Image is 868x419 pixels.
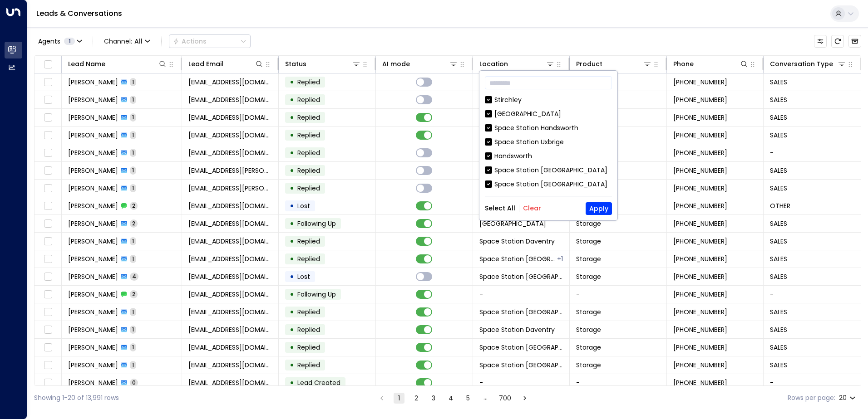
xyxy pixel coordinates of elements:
span: Toggle select row [42,342,54,353]
div: Product [576,58,652,69]
span: x444yms@gmail.com [188,219,272,228]
div: • [290,127,294,143]
div: • [290,92,294,107]
div: • [290,269,294,284]
div: Showing 1-20 of 13,991 rows [34,393,119,403]
div: Space Station Uxbrige [494,137,564,147]
span: Replied [297,237,320,246]
span: markandnicole@hotmail.com [188,95,272,104]
div: Lead Email [188,58,264,69]
span: Lost [297,272,310,281]
span: garethevans1969@btinternet.com [188,325,272,334]
div: Status [285,58,361,69]
div: Space Station [GEOGRAPHIC_DATA] [494,166,607,175]
span: cliff@mccstructuresltd.co.uk [188,113,272,122]
span: 1 [130,361,136,369]
div: Handsworth [485,151,612,161]
span: Toggle select row [42,271,54,283]
span: Storage [576,219,601,228]
span: jibarlow@hotmail.co.uk [188,131,272,140]
button: Archived Leads [848,35,861,48]
span: Toggle select row [42,307,54,318]
button: Go to page 2 [411,393,422,404]
div: • [290,110,294,125]
span: +447475373148 [673,219,727,228]
span: +447479019314 [673,290,727,299]
span: Gareth Evans [68,325,118,334]
td: - [764,286,861,303]
div: • [290,304,294,320]
div: Button group with a nested menu [169,34,251,48]
span: 2 [130,202,138,209]
td: - [570,374,667,391]
span: 1 [130,343,136,351]
span: Cliff Cairns [68,113,118,122]
span: Nicholas Mcloughlin [68,254,118,263]
span: Toggle select row [42,147,54,159]
div: • [290,251,294,267]
span: Space Station Garretts Green [479,343,563,352]
span: SALES [770,237,787,246]
span: +447475373148 [673,201,727,210]
div: Lead Name [68,58,105,69]
span: nemishiabroadbent@gmail.com [188,343,272,352]
span: Replied [297,95,320,104]
span: 1 [130,113,136,121]
span: yud.anastasiya@gmail.com [188,361,272,370]
span: Storage [576,237,601,246]
span: +447479019314 [673,272,727,281]
span: SALES [770,78,787,87]
span: matt.trimble@live.co.uk [188,166,272,175]
span: lawrence1963@live.co.uk [188,237,272,246]
span: Toggle select row [42,94,54,106]
td: - [570,197,667,214]
span: Toggle select row [42,377,54,389]
span: 2 [130,290,138,298]
span: Storage [576,307,601,317]
div: Lead Name [68,58,167,69]
span: +447928676123 [673,184,727,193]
span: +447568405354 [673,78,727,87]
span: OTHER [770,201,790,210]
div: • [290,180,294,196]
span: Toggle select row [42,183,54,194]
span: Storage [576,325,601,334]
span: Toggle select row [42,324,54,336]
span: James Barlow [68,131,118,140]
span: Storage [576,254,601,263]
div: Space Station [GEOGRAPHIC_DATA] [485,180,612,189]
span: Storage [576,272,601,281]
span: SALES [770,254,787,263]
span: annajb28@gmail.com [188,78,272,87]
span: Space Station Garretts Green [479,307,563,317]
span: Toggle select row [42,253,54,265]
span: 1 [130,184,136,192]
span: +447850483528 [673,131,727,140]
div: [GEOGRAPHIC_DATA] [485,109,612,119]
span: 1 [130,326,136,333]
span: Replied [297,343,320,352]
div: Conversation Type [770,58,833,69]
div: Space Station Handsworth [494,123,578,133]
span: 1 [130,96,136,103]
span: Toggle select row [42,165,54,176]
span: Mark Griffiths [68,95,118,104]
a: Leads & Conversations [36,8,122,19]
span: Space Station Garretts Green [479,272,563,281]
span: SALES [770,95,787,104]
div: Status [285,58,306,69]
span: Toggle select row [42,289,54,300]
button: Go to page 3 [428,393,439,404]
div: Space Station [GEOGRAPHIC_DATA] [485,166,612,175]
span: Replied [297,307,320,317]
button: Go to page 5 [463,393,473,404]
span: matt.trimble@live.co.uk [188,184,272,193]
div: Space Station Handsworth [485,123,612,133]
span: Replied [297,166,320,175]
span: mr.lacoste.nm1@gmail.com [188,254,272,263]
span: Nicholas Mcloughlin [68,272,118,281]
span: Anastasiia Malkovskaia [68,378,118,387]
span: 1 [130,166,136,174]
button: Select All [485,205,515,212]
span: Space Station Swiss Cottage [479,361,563,370]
